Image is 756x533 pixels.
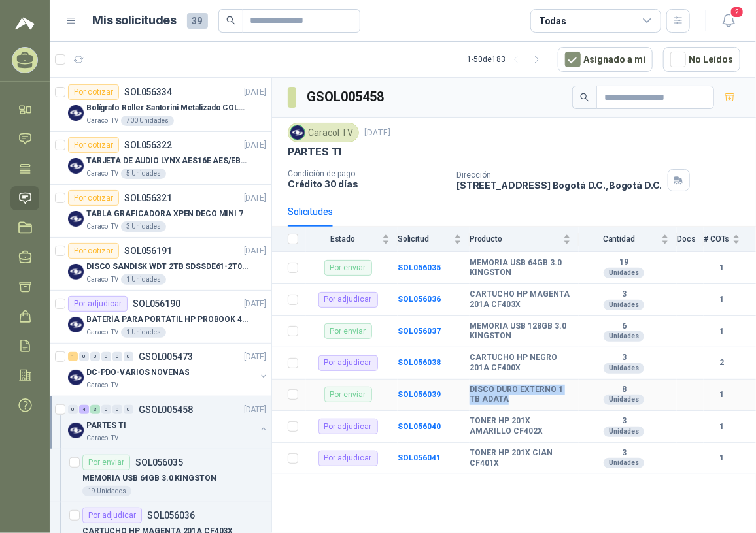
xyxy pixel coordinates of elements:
[133,299,180,308] p: SOL056190
[124,246,172,255] p: SOL056191
[82,455,130,470] div: Por enviar
[579,289,669,300] b: 3
[318,451,378,466] div: Por adjudicar
[579,448,669,459] b: 3
[86,314,249,326] p: BATERÍA PARA PORTÁTIL HP PROBOOK 430 G8
[470,385,571,405] b: DISCO DURO EXTERNO 1 TB ADATA
[307,87,386,107] h3: GSOL005458
[730,6,744,18] span: 2
[324,387,372,402] div: Por enviar
[288,123,359,142] div: Caracol TV
[124,88,172,97] p: SOL056334
[398,390,441,399] b: SOL056039
[704,357,740,369] b: 2
[579,416,669,427] b: 3
[244,139,266,152] p: [DATE]
[364,127,390,139] p: [DATE]
[470,353,571,373] b: CARTUCHO HP NEGRO 201A CF400X
[121,221,166,232] div: 3 Unidades
[244,298,266,310] p: [DATE]
[124,352,133,361] div: 0
[470,448,571,468] b: TONER HP 201X CIAN CF401X
[717,9,740,33] button: 2
[68,402,269,444] a: 0 4 3 0 0 0 GSOL005458[DATE] Company LogoPARTES TICaracol TV
[579,227,677,252] th: Cantidad
[68,349,269,391] a: 1 0 0 0 0 0 GSOL005473[DATE] Company LogoDC-PDO-VARIOS NOVENASCaracol TV
[124,405,133,414] div: 0
[704,227,756,252] th: # COTs
[456,170,662,180] p: Dirección
[704,389,740,401] b: 1
[86,366,189,379] p: DC-PDO-VARIOS NOVENAS
[86,380,118,391] p: Caracol TV
[121,274,166,285] div: 1 Unidades
[244,351,266,363] p: [DATE]
[86,208,243,220] p: TABLA GRAFICADORA XPEN DECO MINI 7
[68,370,84,385] img: Company Logo
[86,433,118,444] p: Caracol TV
[147,511,195,520] p: SOL056036
[467,49,547,70] div: 1 - 50 de 183
[288,178,446,189] p: Crédito 30 días
[288,169,446,178] p: Condición de pago
[539,14,566,28] div: Todas
[604,458,644,468] div: Unidades
[604,395,644,405] div: Unidades
[50,449,271,502] a: Por enviarSOL056035MEMORIA USB 64GB 3.0 KINGSTON19 Unidades
[86,261,249,273] p: DISCO SANDISK WDT 2TB SDSSDE61-2T00-G25 BATERÍA PARA PORTÁTIL HP PROBOOK 430 G8
[398,263,441,272] a: SOL056035
[124,140,172,150] p: SOL056322
[677,227,704,252] th: Docs
[93,11,177,30] h1: Mis solicitudes
[704,293,740,306] b: 1
[398,234,451,244] span: Solicitud
[579,353,669,363] b: 3
[50,79,271,132] a: Por cotizarSOL056334[DATE] Company LogoBolígrafo Roller Santorini Metalizado COLOR MORADO 1logoCa...
[579,321,669,332] b: 6
[244,404,266,416] p: [DATE]
[604,427,644,437] div: Unidades
[290,125,305,140] img: Company Logo
[68,105,84,121] img: Company Logo
[68,405,78,414] div: 0
[318,355,378,371] div: Por adjudicar
[398,295,441,304] a: SOL056036
[139,352,193,361] p: GSOL005473
[470,416,571,436] b: TONER HP 201X AMARILLO CF402X
[82,508,142,523] div: Por adjudicar
[470,321,571,342] b: MEMORIA USB 128GB 3.0 KINGSTON
[318,292,378,308] div: Por adjudicar
[579,385,669,395] b: 8
[68,296,128,312] div: Por adjudicar
[398,327,441,336] a: SOL056037
[604,331,644,342] div: Unidades
[579,234,659,244] span: Cantidad
[82,486,131,496] div: 19 Unidades
[121,116,174,126] div: 700 Unidades
[68,211,84,227] img: Company Logo
[604,300,644,310] div: Unidades
[50,291,271,344] a: Por adjudicarSOL056190[DATE] Company LogoBATERÍA PARA PORTÁTIL HP PROBOOK 430 G8Caracol TV1 Unidades
[470,227,579,252] th: Producto
[324,323,372,339] div: Por enviar
[398,422,441,431] a: SOL056040
[112,405,122,414] div: 0
[68,243,119,259] div: Por cotizar
[579,257,669,268] b: 19
[470,258,571,278] b: MEMORIA USB 64GB 3.0 KINGSTON
[86,327,118,338] p: Caracol TV
[86,221,118,232] p: Caracol TV
[244,192,266,204] p: [DATE]
[398,358,441,367] b: SOL056038
[68,84,119,100] div: Por cotizar
[244,245,266,257] p: [DATE]
[704,421,740,433] b: 1
[398,227,470,252] th: Solicitud
[288,204,333,219] div: Solicitudes
[663,47,740,72] button: No Leídos
[50,132,271,185] a: Por cotizarSOL056322[DATE] Company LogoTARJETA DE AUDIO LYNX AES16E AES/EBU PCICaracol TV5 Unidades
[68,264,84,280] img: Company Logo
[82,472,216,485] p: MEMORIA USB 64GB 3.0 KINGSTON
